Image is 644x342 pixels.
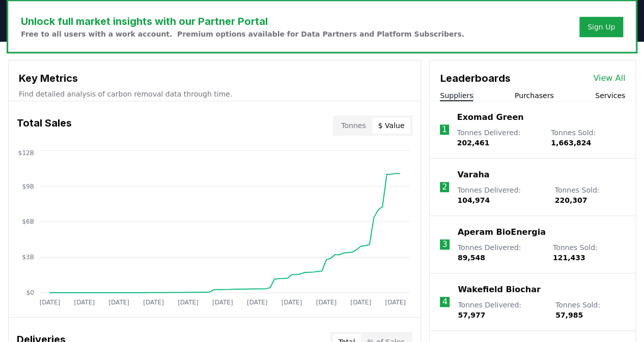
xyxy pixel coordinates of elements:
[385,298,406,305] tspan: [DATE]
[457,196,490,204] span: 104,974
[553,254,585,262] span: 121,433
[555,311,583,319] span: 57,985
[19,71,410,86] h3: Key Metrics
[551,139,591,147] span: 1,663,824
[442,296,447,308] p: 4
[22,182,34,190] tspan: $9B
[442,238,447,251] p: 3
[457,139,490,147] span: 202,461
[554,185,625,205] p: Tonnes Sold :
[458,311,485,319] span: 57,977
[21,14,464,29] h3: Unlock full market insights with our Partner Portal
[593,72,625,84] a: View All
[458,254,485,262] span: 89,548
[587,22,615,32] a: Sign Up
[551,128,625,148] p: Tonnes Sold :
[457,128,541,148] p: Tonnes Delivered :
[108,298,129,305] tspan: [DATE]
[442,123,447,136] p: 1
[457,185,544,205] p: Tonnes Delivered :
[458,226,546,238] a: Aperam BioEnergia
[26,289,34,296] tspan: $0
[18,149,34,156] tspan: $12B
[554,196,587,204] span: 220,307
[40,298,61,305] tspan: [DATE]
[555,300,625,320] p: Tonnes Sold :
[316,298,337,305] tspan: [DATE]
[442,181,447,193] p: 2
[440,90,473,101] button: Suppliers
[553,242,625,263] p: Tonnes Sold :
[22,254,34,261] tspan: $3B
[19,89,410,99] p: Find detailed analysis of carbon removal data through time.
[282,298,302,305] tspan: [DATE]
[440,71,510,86] h3: Leaderboards
[17,115,72,136] h3: Total Sales
[335,117,372,134] button: Tonnes
[143,298,164,305] tspan: [DATE]
[458,300,545,320] p: Tonnes Delivered :
[351,298,372,305] tspan: [DATE]
[515,90,554,101] button: Purchasers
[595,90,625,101] button: Services
[247,298,268,305] tspan: [DATE]
[178,298,199,305] tspan: [DATE]
[458,284,540,296] a: Wakefield Biochar
[457,111,524,123] a: Exomad Green
[579,17,623,37] button: Sign Up
[372,117,411,134] button: $ Value
[21,29,464,39] p: Free to all users with a work account. Premium options available for Data Partners and Platform S...
[212,298,233,305] tspan: [DATE]
[22,218,34,225] tspan: $6B
[458,242,543,263] p: Tonnes Delivered :
[457,169,489,181] a: Varaha
[74,298,95,305] tspan: [DATE]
